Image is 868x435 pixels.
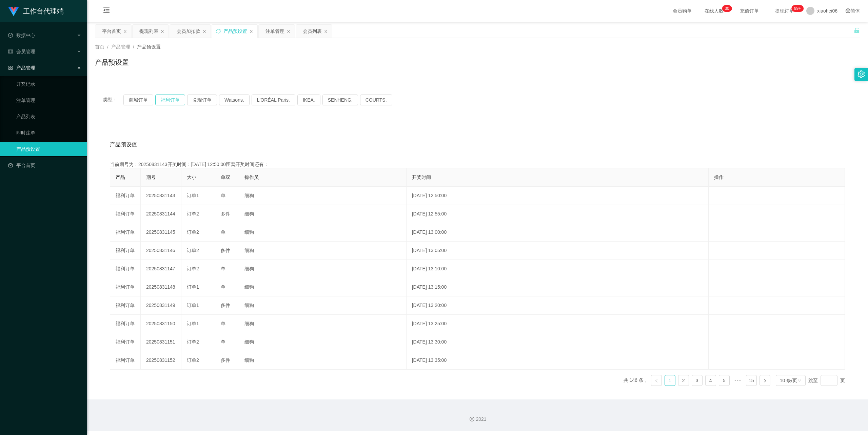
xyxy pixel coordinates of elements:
[141,187,181,205] td: 20250831143
[16,94,81,107] a: 注单管理
[187,266,199,271] span: 订单2
[239,242,407,260] td: 细狗
[470,417,474,421] i: 图标: copyright
[116,174,125,180] span: 产品
[16,142,81,156] a: 产品预设置
[746,375,756,386] a: 15
[216,29,221,34] i: 图标: sync
[141,296,181,315] td: 20250831149
[221,357,230,363] span: 多件
[141,315,181,333] td: 20250831150
[692,375,702,386] a: 3
[16,126,81,140] a: 即时注单
[239,333,407,351] td: 细狗
[160,29,164,34] i: 图标: close
[107,44,108,49] span: /
[678,375,689,386] li: 2
[146,174,156,180] span: 期号
[252,95,295,105] button: L'ORÉAL Paris.
[8,49,35,54] span: 会员管理
[759,375,770,386] li: 下一页
[16,77,81,91] a: 开奖记录
[187,284,199,290] span: 订单1
[8,49,13,54] i: 图标: table
[23,0,64,22] h1: 工作台代理端
[95,44,104,49] span: 首页
[412,174,431,180] span: 开奖时间
[706,375,716,386] a: 4
[763,379,767,383] i: 图标: right
[187,229,199,235] span: 订单2
[665,375,675,386] li: 1
[797,378,802,383] i: 图标: down
[137,44,161,49] span: 产品预设置
[265,25,284,38] div: 注单管理
[239,296,407,315] td: 细狗
[360,95,392,105] button: COURTS.
[92,416,863,423] div: 2021
[110,333,141,351] td: 福利订单
[221,339,225,345] span: 单
[110,242,141,260] td: 福利订单
[133,44,134,49] span: /
[187,211,199,216] span: 订单2
[808,375,845,386] div: 跳至 页
[324,29,328,34] i: 图标: close
[239,223,407,242] td: 细狗
[407,187,709,205] td: [DATE] 12:50:00
[239,351,407,370] td: 细狗
[221,321,225,326] span: 单
[624,375,648,386] li: 共 146 条，
[187,174,196,180] span: 大小
[187,321,199,326] span: 订单1
[221,266,225,271] span: 单
[102,25,121,38] div: 平台首页
[732,375,743,386] li: 向后 5 页
[722,5,732,12] sup: 30
[221,229,225,235] span: 单
[110,278,141,296] td: 福利订单
[103,95,123,105] span: 类型：
[297,95,320,105] button: IKEA.
[303,25,322,38] div: 会员列表
[654,379,658,383] i: 图标: left
[8,8,64,14] a: 工作台代理端
[16,110,81,123] a: 产品列表
[110,351,141,370] td: 福利订单
[857,70,865,78] i: 图标: setting
[8,33,35,38] span: 数据中心
[202,29,206,34] i: 图标: close
[110,223,141,242] td: 福利订单
[219,95,250,105] button: Watsons.
[239,260,407,278] td: 细狗
[139,25,158,38] div: 提现列表
[110,205,141,223] td: 福利订单
[8,7,19,16] img: logo.9652507e.png
[8,33,13,38] i: 图标: check-circle-o
[239,187,407,205] td: 细狗
[110,296,141,315] td: 福利订单
[221,174,230,180] span: 单双
[221,303,230,308] span: 多件
[110,161,845,168] div: 当前期号为：20250831143开奖时间：[DATE] 12:50:00距离开奖时间还有：
[187,303,199,308] span: 订单1
[665,375,675,386] a: 1
[110,187,141,205] td: 福利订单
[732,375,743,386] span: •••
[123,95,153,105] button: 商城订单
[854,27,860,34] i: 图标: unlock
[177,25,200,38] div: 会员加扣款
[244,174,259,180] span: 操作员
[407,223,709,242] td: [DATE] 13:00:00
[239,278,407,296] td: 细狗
[407,260,709,278] td: [DATE] 13:10:00
[678,375,689,386] a: 2
[141,333,181,351] td: 20250831151
[141,278,181,296] td: 20250831148
[123,29,127,34] i: 图标: close
[221,248,230,253] span: 多件
[322,95,358,105] button: SENHENG.
[223,25,247,38] div: 产品预设置
[287,29,291,34] i: 图标: close
[407,296,709,315] td: [DATE] 13:20:00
